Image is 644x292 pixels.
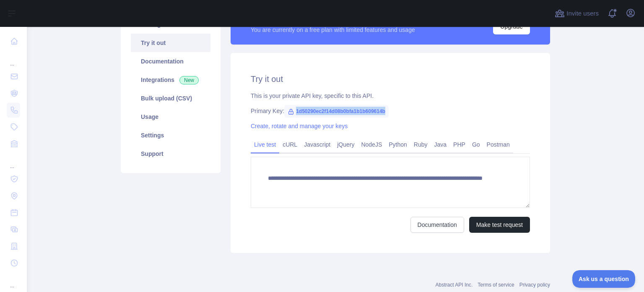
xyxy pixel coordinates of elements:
[251,138,279,151] a: Live test
[410,217,464,233] a: Documentation
[251,107,530,115] div: Primary Key:
[131,89,210,108] a: Bulk upload (CSV)
[131,34,210,52] a: Try it out
[483,138,513,151] a: Postman
[358,138,385,151] a: NodeJS
[553,7,600,20] button: Invite users
[7,153,20,170] div: ...
[279,138,301,151] a: cURL
[251,123,348,129] a: Create, rotate and manage your keys
[469,138,483,151] a: Go
[131,52,210,71] a: Documentation
[469,217,530,233] button: Make test request
[436,282,473,288] a: Abstract API Inc.
[131,126,210,145] a: Settings
[179,76,199,84] span: New
[301,138,334,151] a: Javascript
[385,138,410,151] a: Python
[410,138,431,151] a: Ruby
[131,145,210,163] a: Support
[251,26,415,34] div: You are currently on a free plan with limited features and usage
[572,270,636,288] iframe: Toggle Customer Support
[251,92,530,100] div: This is your private API key, specific to this API.
[431,138,450,151] a: Java
[131,71,210,89] a: Integrations New
[251,73,530,85] h2: Try it out
[334,138,358,151] a: jQuery
[478,282,514,288] a: Terms of service
[450,138,469,151] a: PHP
[131,108,210,126] a: Usage
[7,272,20,289] div: ...
[519,282,550,288] a: Privacy policy
[284,105,389,118] span: 1d50290ec2f14d08b0bfa1b1b609614b
[7,50,20,67] div: ...
[566,9,599,18] span: Invite users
